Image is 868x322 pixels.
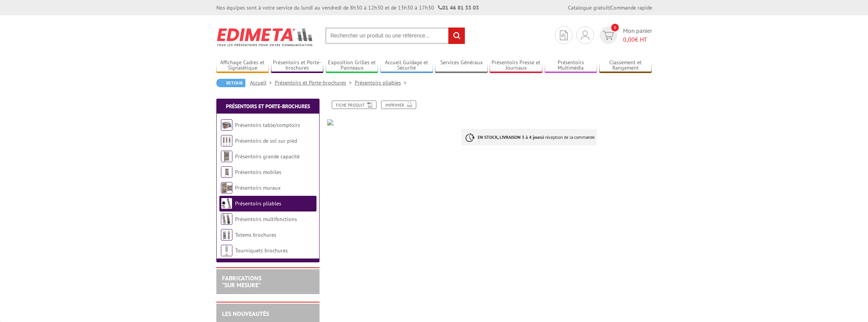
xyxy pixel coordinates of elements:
a: LES NOUVEAUTÉS [222,310,269,317]
a: Présentoirs Presse et Journaux [490,59,542,72]
p: à réception de la commande [461,129,597,146]
img: Présentoirs de sol sur pied [221,135,232,146]
a: FABRICATIONS"Sur Mesure" [222,274,261,289]
a: Présentoirs pliables [235,200,281,207]
img: Présentoirs grande capacité [221,151,232,162]
a: Fiche produit [332,101,376,109]
a: devis rapide 0 Mon panier 0,00€ HT [598,26,652,44]
a: Services Généraux [435,59,488,72]
a: Commande rapide [610,4,652,11]
a: Imprimer [381,101,416,109]
strong: EN STOCK, LIVRAISON 3 à 4 jours [478,134,542,140]
div: | [568,4,652,11]
a: Présentoirs pliables [355,79,409,86]
span: 0 [611,24,619,31]
img: devis rapide [581,31,589,40]
span: 0,00 [623,36,635,43]
a: Présentoirs multifonctions [235,216,297,223]
a: Présentoirs muraux [235,184,281,191]
a: Présentoirs et Porte-brochures [226,103,310,110]
span: Mon panier [623,26,652,44]
img: Tourniquets brochures [221,245,232,256]
a: Tourniquets brochures [235,247,288,254]
img: Présentoirs table/comptoirs [221,119,232,131]
input: Rechercher un produit ou une référence... [325,28,465,44]
a: Présentoirs table/comptoirs [235,122,300,128]
a: Catalogue gratuit [568,4,609,11]
a: Accueil Guidage et Sécurité [380,59,433,72]
input: rechercher [448,28,465,44]
img: devis rapide [560,31,568,40]
a: Présentoirs mobiles [235,169,281,176]
a: Exposition Grilles et Panneaux [326,59,378,72]
a: Présentoirs de sol sur pied [235,137,297,144]
a: Présentoirs et Porte-brochures [275,79,355,86]
a: Retour [216,79,245,87]
div: Nos équipes sont à votre service du lundi au vendredi de 8h30 à 12h30 et de 13h30 à 17h30 [216,4,479,11]
img: Présentoirs mobiles [221,166,232,178]
img: Présentoirs pliables [221,198,232,209]
img: devis rapide [603,31,614,40]
img: Totems brochures [221,229,232,241]
img: Présentoirs muraux [221,182,232,194]
a: Présentoirs grande capacité [235,153,300,160]
a: Totems brochures [235,231,276,238]
a: Accueil [250,79,275,86]
a: Présentoirs Multimédia [545,59,597,72]
span: € HT [623,35,652,44]
a: Présentoirs et Porte-brochures [271,59,324,72]
img: Présentoirs multifonctions [221,213,232,225]
a: Affichage Cadres et Signalétique [216,59,269,72]
a: Classement et Rangement [599,59,652,72]
img: Edimeta [216,23,314,51]
strong: 01 46 81 33 03 [438,4,479,11]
